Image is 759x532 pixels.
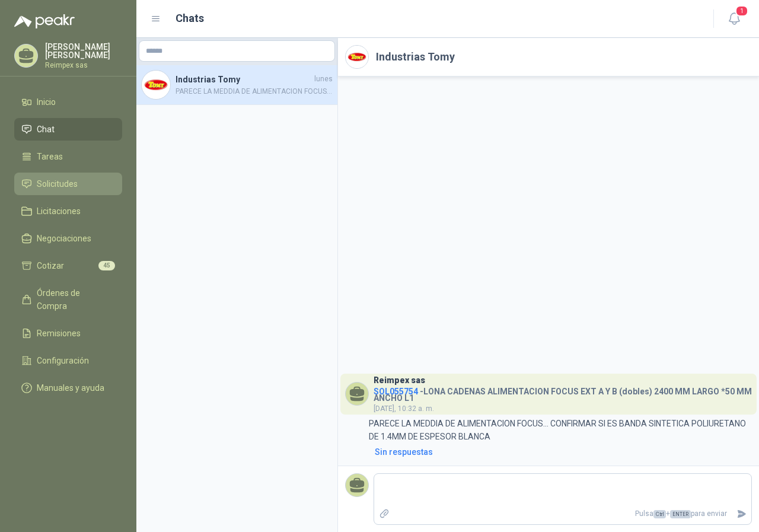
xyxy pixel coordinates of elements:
span: Inicio [37,95,56,109]
span: 1 [735,5,748,17]
span: SOL055754 [374,387,418,396]
img: Logo peakr [14,14,75,28]
a: Remisiones [14,322,122,345]
span: Cotizar [37,259,64,272]
h4: Industrias Tomy [176,73,312,86]
span: Tareas [37,150,63,163]
p: Pulsa + para enviar [394,504,732,524]
img: Company Logo [142,71,170,99]
span: PARECE LA MEDDIA DE ALIMENTACION FOCUS... CONFIRMAR SI ES BANDA SINTETICA POLIURETANO DE 1.4MM DE... [176,86,333,97]
a: Tareas [14,145,122,168]
p: [PERSON_NAME] [PERSON_NAME] [45,43,122,59]
a: Negociaciones [14,227,122,250]
a: Manuales y ayuda [14,377,122,399]
span: 45 [98,261,115,270]
button: Enviar [732,504,751,524]
span: Chat [37,123,55,136]
span: Ctrl [653,510,666,518]
a: Configuración [14,349,122,372]
a: Órdenes de Compra [14,282,122,317]
span: Configuración [37,354,89,367]
label: Adjuntar archivos [374,504,394,524]
span: Manuales y ayuda [37,381,104,394]
a: Licitaciones [14,200,122,222]
img: Company Logo [346,46,368,68]
span: Negociaciones [37,232,91,245]
button: 1 [723,8,745,30]
p: PARECE LA MEDDIA DE ALIMENTACION FOCUS... CONFIRMAR SI ES BANDA SINTETICA POLIURETANO DE 1.4MM DE... [369,417,752,443]
span: lunes [314,74,333,85]
a: Cotizar45 [14,254,122,277]
span: Solicitudes [37,177,78,190]
a: Chat [14,118,122,141]
h4: - LONA CADENAS ALIMENTACION FOCUS EXT A Y B (dobles) 2400 MM LARGO *50 MM ANCHO L1 [374,384,752,402]
span: Licitaciones [37,205,81,218]
span: Órdenes de Compra [37,286,111,313]
a: Sin respuestas [372,445,752,458]
h2: Industrias Tomy [376,49,455,65]
a: Solicitudes [14,173,122,195]
span: ENTER [670,510,691,518]
h1: Chats [176,10,204,27]
h3: Reimpex sas [374,377,425,384]
a: Inicio [14,91,122,113]
a: Company LogoIndustrias TomylunesPARECE LA MEDDIA DE ALIMENTACION FOCUS... CONFIRMAR SI ES BANDA S... [136,65,337,105]
span: Remisiones [37,327,81,340]
span: [DATE], 10:32 a. m. [374,404,434,413]
p: Reimpex sas [45,62,122,69]
div: Sin respuestas [375,445,433,458]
